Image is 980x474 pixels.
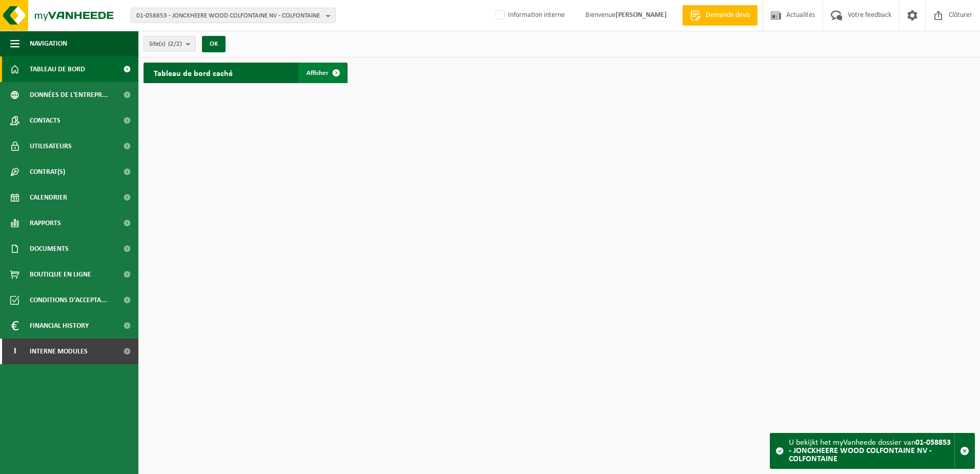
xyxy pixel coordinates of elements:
[30,82,108,108] span: Données de l'entrepr...
[144,36,196,51] button: Site(s)(2/2)
[30,185,67,210] span: Calendrier
[789,433,954,468] div: U bekijkt het myVanheede dossier van
[30,339,88,364] span: Interne modules
[10,339,19,364] span: I
[30,159,65,185] span: Contrat(s)
[789,439,951,463] strong: 01-058853 - JONCKHEERE WOOD COLFONTAINE NV - COLFONTAINE
[30,56,85,82] span: Tableau de bord
[30,287,107,313] span: Conditions d'accepta...
[494,8,565,23] label: Information interne
[144,63,243,83] h2: Tableau de bord caché
[149,36,182,52] span: Site(s)
[298,63,346,83] a: Afficher
[30,236,69,262] span: Documents
[616,11,667,19] strong: [PERSON_NAME]
[30,133,72,159] span: Utilisateurs
[131,8,336,23] button: 01-058853 - JONCKHEERE WOOD COLFONTAINE NV - COLFONTAINE
[168,41,182,47] count: (2/2)
[30,262,91,287] span: Boutique en ligne
[682,5,758,26] a: Demande devis
[30,31,67,56] span: Navigation
[30,210,61,236] span: Rapports
[136,8,322,24] span: 01-058853 - JONCKHEERE WOOD COLFONTAINE NV - COLFONTAINE
[30,313,89,339] span: Financial History
[703,10,752,21] span: Demande devis
[30,108,60,133] span: Contacts
[307,70,329,76] span: Afficher
[202,36,226,52] button: OK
